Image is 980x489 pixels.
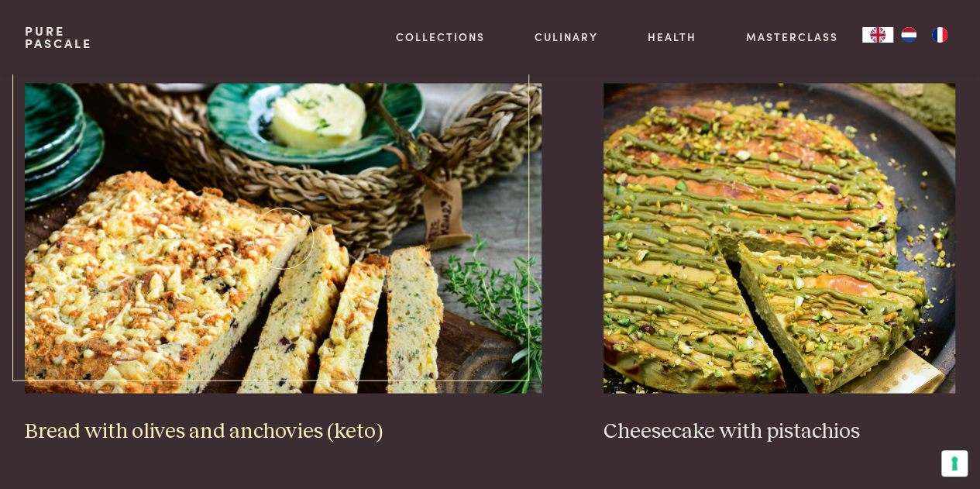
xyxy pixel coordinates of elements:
[941,450,968,477] button: Your consent preferences for tracking technologies
[648,29,696,45] a: Health
[745,29,837,45] a: Masterclass
[25,83,542,444] a: Bread with olives and anchovies (keto) Bread with olives and anchovies (keto)
[25,25,92,50] a: PurePascale
[396,29,485,45] a: Collections
[862,27,955,43] aside: Language selected: English
[893,27,955,43] ul: Language list
[862,27,893,43] div: Language
[893,27,924,43] a: NL
[924,27,955,43] a: FR
[535,29,598,45] a: Culinary
[603,418,955,445] h3: Cheesecake with pistachios
[603,83,955,393] img: Cheesecake with pistachios
[603,83,955,444] a: Cheesecake with pistachios Cheesecake with pistachios
[25,418,542,445] h3: Bread with olives and anchovies (keto)
[862,27,893,43] a: EN
[25,83,542,393] img: Bread with olives and anchovies (keto)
